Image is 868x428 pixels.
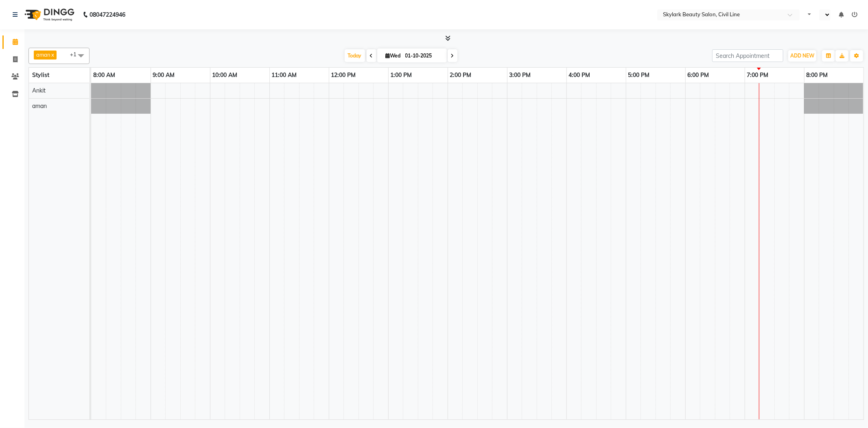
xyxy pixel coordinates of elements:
a: 8:00 AM [91,69,117,81]
a: 10:00 AM [210,69,240,81]
a: 11:00 AM [270,69,299,81]
button: ADD NEW [788,50,816,62]
a: 7:00 PM [745,69,771,81]
span: aman [32,102,47,110]
input: 2025-10-01 [403,50,444,62]
span: Wed [384,53,403,59]
span: aman [36,51,50,58]
a: x [50,51,54,58]
a: 6:00 PM [686,69,711,81]
span: ADD NEW [790,53,814,59]
a: 5:00 PM [626,69,652,81]
a: 2:00 PM [448,69,474,81]
b: 08047224946 [90,3,125,26]
a: 1:00 PM [389,69,414,81]
a: 8:00 PM [805,69,830,81]
input: Search Appointment [712,49,783,62]
span: Stylist [32,71,49,79]
span: +1 [70,51,83,57]
a: 4:00 PM [567,69,593,81]
a: 3:00 PM [507,69,533,81]
span: Ankit [32,87,46,94]
img: logo [21,3,77,26]
a: 9:00 AM [151,69,177,81]
a: 12:00 PM [329,69,358,81]
span: Today [345,49,365,62]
